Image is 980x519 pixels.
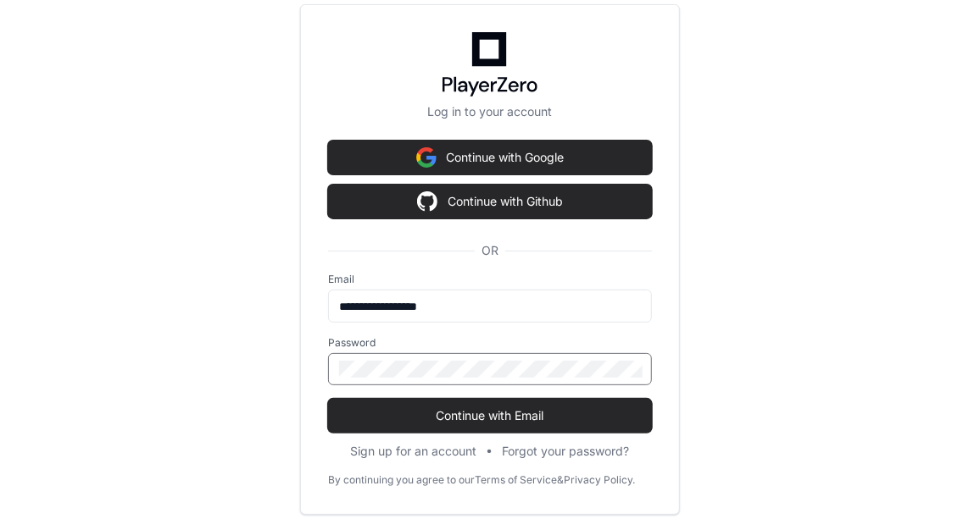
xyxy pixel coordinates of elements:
label: Email [328,273,652,286]
img: Sign in with google [416,141,437,174]
img: Sign in with google [417,185,437,218]
button: Continue with Email [328,399,652,433]
button: Continue with Github [328,185,652,218]
span: Continue with Email [328,407,652,424]
button: Forgot your password? [503,443,630,460]
button: Continue with Google [328,141,652,174]
div: & [557,473,564,487]
button: Sign up for an account [351,443,477,460]
a: Terms of Service [475,473,557,487]
p: Log in to your account [328,103,652,120]
label: Password [328,336,652,350]
div: By continuing you agree to our [328,473,475,487]
span: OR [475,242,505,259]
a: Privacy Policy. [564,473,635,487]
